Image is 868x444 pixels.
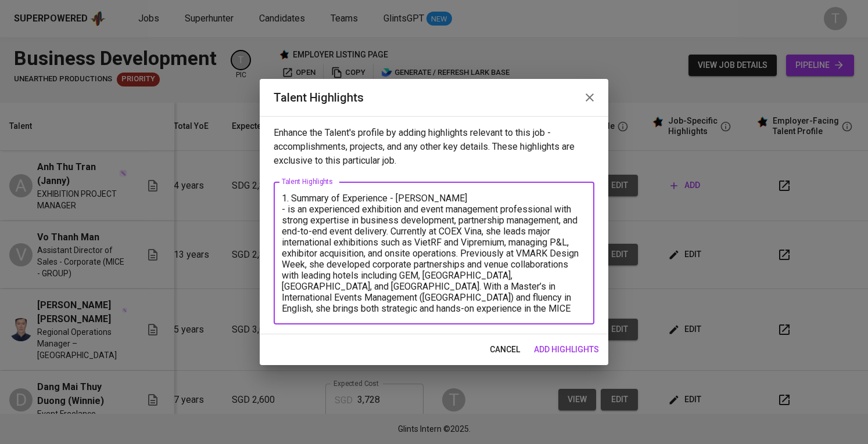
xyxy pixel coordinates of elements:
[534,342,599,357] span: add highlights
[529,339,604,360] button: add highlights
[282,193,586,314] textarea: 1. Summary of Experience - [PERSON_NAME] - is an experienced exhibition and event management prof...
[490,342,520,357] span: cancel
[274,126,594,168] p: Enhance the Talent's profile by adding highlights relevant to this job - accomplishments, project...
[485,339,525,360] button: cancel
[274,88,594,107] h2: Talent Highlights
